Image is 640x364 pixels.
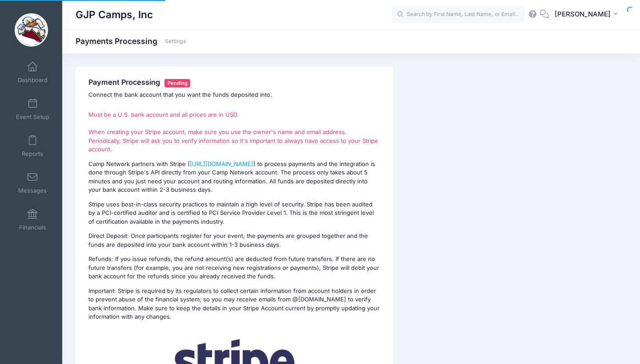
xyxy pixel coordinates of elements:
[392,6,525,24] input: Search by First Name, Last Name, or Email...
[12,131,54,162] a: Reports
[18,76,48,84] span: Dashboard
[76,4,153,25] h1: GJP Camps, Inc
[12,167,54,198] a: Messages
[18,187,47,194] span: Messages
[12,204,54,235] a: Financials
[76,36,186,46] h1: Payments Processing
[12,94,54,125] a: Event Setup
[15,13,48,47] img: GJP Camps, Inc
[190,160,253,167] a: [URL][DOMAIN_NAME]
[88,287,380,321] p: Important: Stripe is required by its regulators to collect certain information from account holde...
[88,232,380,249] p: Direct Deposit: Once participants register for your event, the payments are grouped together and ...
[22,150,43,158] span: Reports
[16,113,49,121] span: Event Setup
[12,57,54,88] a: Dashboard
[88,255,380,281] p: Refunds: If you issue refunds, the refund amount(s) are deducted from future transfers. If there ...
[549,4,627,25] button: [PERSON_NAME]
[88,91,380,99] p: Connect the bank account that you want the funds deposited into.
[164,79,190,87] span: Pending
[19,224,46,231] span: Financials
[555,9,611,19] span: [PERSON_NAME]
[88,160,380,194] p: Camp Network partners with Stripe ( ) to process payments and the integration is done through Str...
[165,38,186,45] a: Settings
[88,200,380,226] p: Stripe uses best-in-class security practices to maintain a high level of security. Stripe has bee...
[88,111,380,154] p: Must be a U.S. bank account and all prices are in USD. When creating your Stripe account, make su...
[88,78,380,87] h4: Payment Processing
